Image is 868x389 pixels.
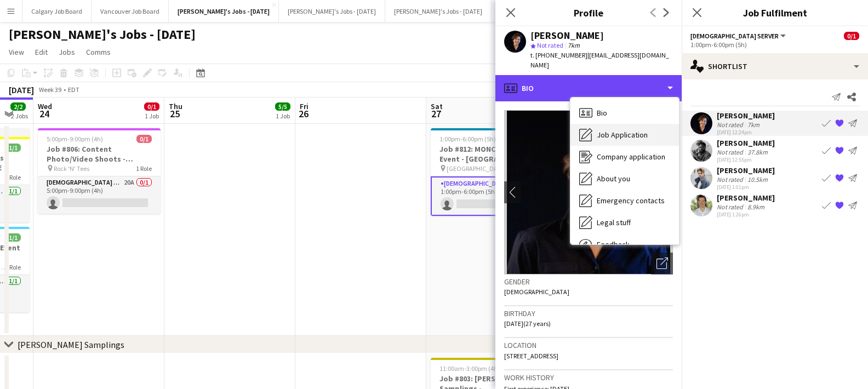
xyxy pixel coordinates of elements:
div: [PERSON_NAME] [717,165,775,175]
span: 26 [298,107,309,120]
span: 7km [566,41,582,49]
div: Job Application [570,124,679,146]
div: Not rated [717,175,745,184]
a: Comms [82,45,115,59]
div: Shortlist [682,53,868,79]
span: 0/1 [844,32,859,40]
div: Not rated [717,121,745,129]
span: Bio [597,108,607,118]
span: Company application [597,152,665,162]
div: [PERSON_NAME] [717,111,775,121]
span: Emergency contacts [597,196,665,205]
h3: Job Fulfilment [682,5,868,20]
div: Company application [570,146,679,168]
span: Rock 'N' Tees [54,164,89,173]
div: Not rated [717,148,745,156]
h3: Work history [504,373,673,382]
span: View [9,47,24,57]
button: [PERSON_NAME]'s Jobs - [DATE] [385,1,492,22]
span: 1/1 [5,144,21,152]
span: [DEMOGRAPHIC_DATA] [504,288,569,296]
app-card-role: [DEMOGRAPHIC_DATA] Model20A0/15:00pm-9:00pm (4h) [38,176,161,214]
div: 2 Jobs [11,112,28,120]
div: EDT [68,85,79,94]
div: Bio [570,102,679,124]
div: 10.5km [745,175,770,184]
span: 1 Role [136,164,152,173]
div: Emergency contacts [570,190,679,211]
span: Not rated [537,41,563,49]
a: View [4,45,28,59]
app-job-card: 1:00pm-6:00pm (5h)0/1Job #812: MONCLER In-Store Event - [GEOGRAPHIC_DATA] [GEOGRAPHIC_DATA]1 Role... [431,128,553,216]
h3: Profile [495,5,682,20]
span: Thu [169,101,182,111]
div: [PERSON_NAME] [717,138,775,148]
span: 1/1 [5,233,21,242]
span: Jobs [59,47,75,57]
a: Jobs [54,45,79,59]
img: Crew avatar or photo [504,110,673,274]
button: Vancouver Job Board [92,1,169,22]
span: | [EMAIL_ADDRESS][DOMAIN_NAME] [530,51,669,69]
div: [DATE] [9,84,34,95]
div: About you [570,168,679,190]
div: 1:00pm-6:00pm (5h) [690,41,859,49]
span: 1 Role [5,173,21,181]
span: [GEOGRAPHIC_DATA] [447,164,507,173]
span: 0/1 [144,102,159,111]
div: 1 Job [276,112,290,120]
div: 7km [745,121,762,129]
div: Feedback [570,233,679,255]
span: 11:00am-3:00pm (4h) [439,364,500,373]
span: Job Application [597,130,648,140]
button: [DEMOGRAPHIC_DATA] Server [690,32,787,40]
h3: Birthday [504,308,673,318]
button: [PERSON_NAME]'s Jobs - [DATE] [279,1,385,22]
div: 8.9km [745,203,767,211]
span: 5/5 [275,102,290,111]
h3: Job #812: MONCLER In-Store Event - [GEOGRAPHIC_DATA] [431,144,553,164]
div: [DATE] 12:55pm [717,156,775,163]
a: Edit [31,45,52,59]
span: 5:00pm-9:00pm (4h) [47,135,103,143]
div: [DATE] 1:01pm [717,184,775,191]
app-card-role: [DEMOGRAPHIC_DATA] Server6A0/11:00pm-6:00pm (5h) [431,176,553,216]
span: Fri [300,101,309,111]
div: [PERSON_NAME] [717,193,775,203]
span: About you [597,174,630,184]
div: [DATE] 1:26pm [717,211,775,218]
div: Not rated [717,203,745,211]
span: [STREET_ADDRESS] [504,352,558,360]
h3: Gender [504,277,673,287]
div: Bio [495,75,682,101]
span: [DATE] (27 years) [504,319,551,328]
button: Calgary Job Board [22,1,92,22]
span: Male Server [690,32,779,40]
div: Open photos pop-in [651,253,673,274]
div: [PERSON_NAME] Samplings [18,339,124,350]
span: Comms [86,47,111,57]
div: 1 Job [145,112,159,120]
span: Legal stuff [597,218,631,227]
span: 24 [36,107,52,120]
h1: [PERSON_NAME]'s Jobs - [DATE] [9,26,196,43]
div: [PERSON_NAME] [530,31,604,41]
app-job-card: 5:00pm-9:00pm (4h)0/1Job #806: Content Photo/Video Shoots - [PERSON_NAME] Rock 'N' Tees1 Role[DEM... [38,128,161,214]
span: Sat [431,101,443,111]
span: 2/2 [10,102,26,111]
button: [PERSON_NAME]'s Jobs - [DATE] [169,1,279,22]
div: 37.8km [745,148,770,156]
span: Edit [35,47,48,57]
h3: Job #806: Content Photo/Video Shoots - [PERSON_NAME] [38,144,161,164]
div: [DATE] 12:24pm [717,129,775,136]
div: Legal stuff [570,211,679,233]
span: 0/1 [136,135,152,143]
span: Wed [38,101,52,111]
span: 1:00pm-6:00pm (5h) [439,135,496,143]
span: 27 [429,107,443,120]
span: Week 39 [36,85,64,94]
span: 25 [167,107,182,120]
span: Feedback [597,239,630,249]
